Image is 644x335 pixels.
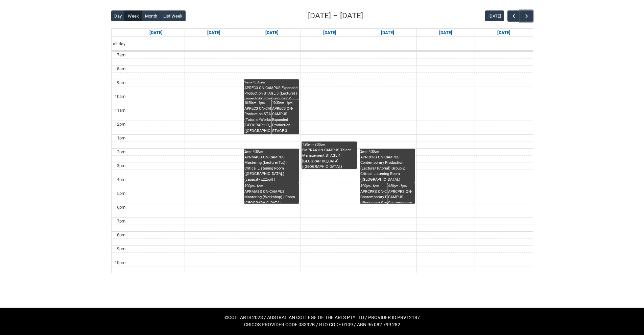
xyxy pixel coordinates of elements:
[520,10,533,22] button: Next Week
[206,29,222,37] a: Go to September 15, 2025
[116,79,127,86] div: 9am
[272,106,299,134] div: APREC3 ON-CAMPUS Expanded Production STAGE 3 (Tutorial/Workshop) G1 | Studio 3 ([GEOGRAPHIC_DATA]...
[116,246,127,252] div: 9pm
[244,155,299,183] div: APRMASS ON-CAMPUS Mastering (Lecture/Tut) | Critical Listening Room ([GEOGRAPHIC_DATA].) (capacit...
[113,259,127,266] div: 10pm
[244,80,299,85] div: 9am - 10:30am
[380,29,396,37] a: Go to September 18, 2025
[116,66,127,72] div: 8am
[360,189,414,204] div: APRCPRS ON-CAMPUS Contemporary Production (Workshop) Group 2 | Room [GEOGRAPHIC_DATA] ([GEOGRAPHI...
[116,162,127,169] div: 3pm
[116,218,127,225] div: 7pm
[113,121,127,128] div: 12pm
[116,52,127,58] div: 7am
[322,29,338,37] a: Go to September 17, 2025
[113,107,127,114] div: 11am
[111,284,533,291] img: REDU_GREY_LINE
[438,29,454,37] a: Go to September 19, 2025
[496,29,512,37] a: Go to September 20, 2025
[148,29,164,37] a: Go to September 14, 2025
[116,190,127,197] div: 5pm
[388,184,414,188] div: 4:30pm - 6pm
[160,10,186,21] button: List Week
[264,29,280,37] a: Go to September 16, 2025
[116,135,127,141] div: 1pm
[244,85,299,100] div: APREC3 ON-CAMPUS Expanded Production STAGE 3 (Lecture) | Room [GEOGRAPHIC_DATA] ([GEOGRAPHIC_DATA...
[244,149,299,154] div: 2pm - 4:30pm
[124,10,142,21] button: Week
[308,10,363,22] h2: [DATE] – [DATE]
[116,149,127,155] div: 2pm
[244,189,299,204] div: APRMASS ON-CAMPUS Mastering (Workshop) | Room [GEOGRAPHIC_DATA] ([GEOGRAPHIC_DATA].) (capacity x3...
[244,184,299,188] div: 4:30pm - 6pm
[360,155,414,183] div: APRCPRS ON-CAMPUS Contemporary Production (Lecture/Tutorial) Group 2 | Critical Listening Room ([...
[116,176,127,183] div: 4pm
[302,142,356,147] div: 1:30pm - 3:30pm
[111,10,125,21] button: Day
[485,10,504,21] button: [DATE]
[244,106,299,134] div: APREC3 ON-CAMPUS Expanded Production STAGE 3 (Tutorial/Workshop) G1 | Room [GEOGRAPHIC_DATA] ([GE...
[302,148,356,169] div: EMPRA4 ON-CAMPUS Talent Management STAGE 4 | [GEOGRAPHIC_DATA] ([GEOGRAPHIC_DATA].) (capacity x25...
[116,232,127,238] div: 8pm
[360,149,414,154] div: 2pm - 4:30pm
[388,189,414,204] div: APRCPRS ON-CAMPUS Contemporary Production (Workshop) Group 2 | [GEOGRAPHIC_DATA] ([GEOGRAPHIC_DAT...
[112,41,127,47] span: all-day
[113,93,127,100] div: 10am
[272,101,299,105] div: 10:30am - 1pm
[360,184,414,188] div: 4:30pm - 6pm
[142,10,160,21] button: Month
[244,101,299,105] div: 10:30am - 1pm
[116,204,127,211] div: 6pm
[507,10,520,22] button: Previous Week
